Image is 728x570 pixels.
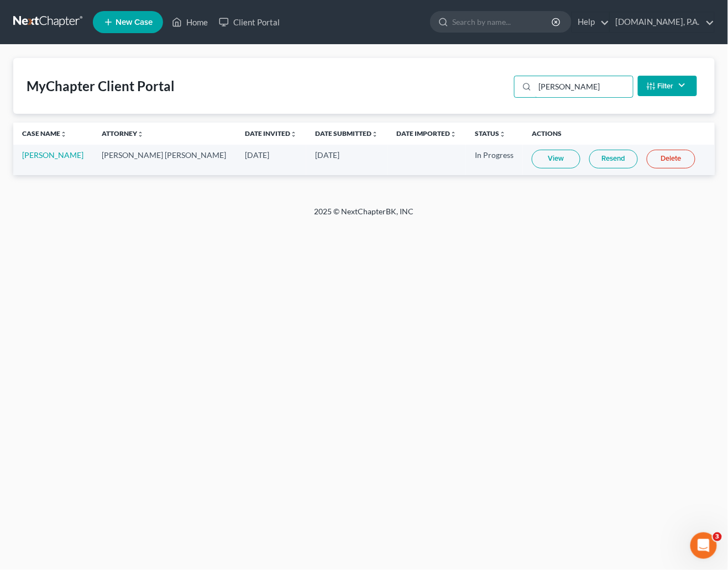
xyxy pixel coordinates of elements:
[166,12,213,32] a: Home
[49,206,679,226] div: 2025 © NextChapterBK, INC
[27,77,175,95] div: MyChapter Client Portal
[713,532,722,541] span: 3
[245,150,269,160] span: [DATE]
[22,150,83,160] a: [PERSON_NAME]
[213,12,285,32] a: Client Portal
[60,131,67,138] i: unfold_more
[452,12,553,32] input: Search by name...
[93,145,236,175] td: [PERSON_NAME] [PERSON_NAME]
[475,129,506,138] a: Statusunfold_more
[572,12,609,32] a: Help
[638,76,697,96] button: Filter
[371,131,378,138] i: unfold_more
[535,76,633,97] input: Search...
[532,150,580,168] a: View
[22,129,67,138] a: Case Nameunfold_more
[610,12,714,32] a: [DOMAIN_NAME], P.A.
[396,129,457,138] a: Date Importedunfold_more
[647,150,695,168] a: Delete
[116,18,153,27] span: New Case
[589,150,638,168] a: Resend
[102,129,144,138] a: Attorneyunfold_more
[315,129,378,138] a: Date Submittedunfold_more
[499,131,506,138] i: unfold_more
[137,131,144,138] i: unfold_more
[450,131,457,138] i: unfold_more
[245,129,297,138] a: Date Invitedunfold_more
[466,145,523,175] td: In Progress
[690,532,717,559] iframe: Intercom live chat
[523,123,715,145] th: Actions
[315,150,339,160] span: [DATE]
[290,131,297,138] i: unfold_more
